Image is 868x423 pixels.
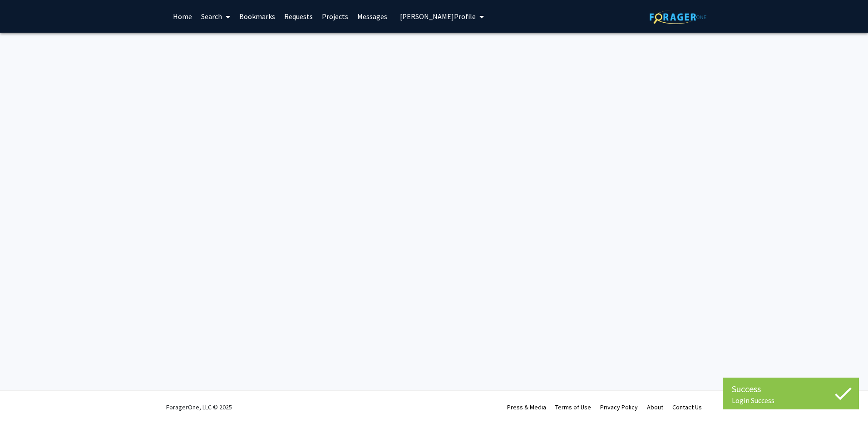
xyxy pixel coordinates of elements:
[555,403,591,411] a: Terms of Use
[672,403,702,411] a: Contact Us
[650,10,706,24] img: ForagerOne Logo
[168,0,197,32] a: Home
[732,396,850,405] div: Login Success
[732,382,850,396] div: Success
[280,0,317,32] a: Requests
[353,0,392,32] a: Messages
[507,403,546,411] a: Press & Media
[600,403,638,411] a: Privacy Policy
[166,391,232,423] div: ForagerOne, LLC © 2025
[317,0,353,32] a: Projects
[235,0,280,32] a: Bookmarks
[197,0,235,32] a: Search
[647,403,663,411] a: About
[400,12,476,21] span: [PERSON_NAME] Profile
